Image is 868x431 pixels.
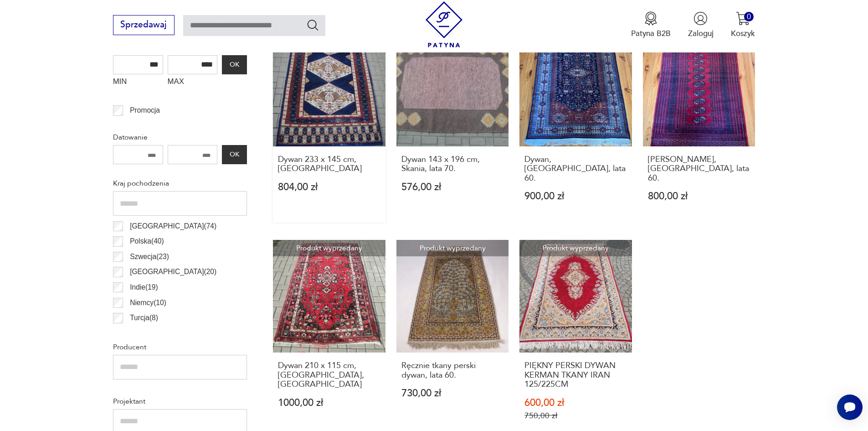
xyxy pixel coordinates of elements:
[130,266,216,278] p: [GEOGRAPHIC_DATA] ( 20 )
[631,28,671,39] p: Patyna B2B
[731,11,755,39] button: 0Koszyk
[306,18,319,31] button: Szukaj
[421,1,467,47] img: Patyna - sklep z meblami i dekoracjami vintage
[130,312,158,324] p: Turcja ( 8 )
[524,192,627,201] p: 900,00 zł
[113,74,163,92] label: MIN
[401,389,504,398] p: 730,00 zł
[130,281,158,293] p: Indie ( 19 )
[396,34,509,223] a: Dywan 143 x 196 cm, Skania, lata 70.Dywan 143 x 196 cm, Skania, lata 70.576,00 zł
[524,398,627,408] p: 600,00 zł
[278,155,380,174] h3: Dywan 233 x 145 cm, [GEOGRAPHIC_DATA]
[222,145,247,164] button: OK
[401,155,504,174] h3: Dywan 143 x 196 cm, Skania, lata 70.
[130,251,169,263] p: Szwecja ( 23 )
[278,361,380,389] h3: Dywan 210 x 115 cm, [GEOGRAPHIC_DATA], [GEOGRAPHIC_DATA]
[524,155,627,183] h3: Dywan, [GEOGRAPHIC_DATA], lata 60.
[648,192,750,201] p: 800,00 zł
[736,11,750,26] img: Ikona koszyka
[837,395,863,420] iframe: Smartsupp widget button
[168,74,218,92] label: MAX
[644,11,658,26] img: Ikona medalu
[278,182,380,192] p: 804,00 zł
[113,131,247,143] p: Datowanie
[519,34,632,223] a: Dywan, Iran, lata 60.Dywan, [GEOGRAPHIC_DATA], lata 60.900,00 zł
[130,220,216,232] p: [GEOGRAPHIC_DATA] ( 74 )
[731,28,755,39] p: Koszyk
[401,361,504,380] h3: Ręcznie tkany perski dywan, lata 60.
[113,395,247,407] p: Projektant
[130,235,164,247] p: Polska ( 40 )
[222,55,247,74] button: OK
[130,104,160,116] p: Promocja
[524,411,627,421] p: 750,00 zł
[524,361,627,389] h3: PIĘKNY PERSKI DYWAN KERMAN TKANY IRAN 125/225CM
[113,177,247,189] p: Kraj pochodzenia
[648,155,750,183] h3: [PERSON_NAME], [GEOGRAPHIC_DATA], lata 60.
[631,11,671,39] button: Patyna B2B
[688,11,714,39] button: Zaloguj
[273,34,385,223] a: Dywan 233 x 145 cm, PakistanDywan 233 x 145 cm, [GEOGRAPHIC_DATA]804,00 zł
[113,22,175,29] a: Sprzedawaj
[643,34,755,223] a: Dywan Afgan, Afganistan, lata 60.[PERSON_NAME], [GEOGRAPHIC_DATA], lata 60.800,00 zł
[744,12,754,21] div: 0
[631,11,671,39] a: Ikona medaluPatyna B2B
[130,297,166,309] p: Niemcy ( 10 )
[693,11,708,26] img: Ikonka użytkownika
[113,15,175,35] button: Sprzedawaj
[688,28,714,39] p: Zaloguj
[113,341,247,353] p: Producent
[278,398,380,408] p: 1000,00 zł
[401,182,504,192] p: 576,00 zł
[130,327,212,339] p: [GEOGRAPHIC_DATA] ( 7 )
